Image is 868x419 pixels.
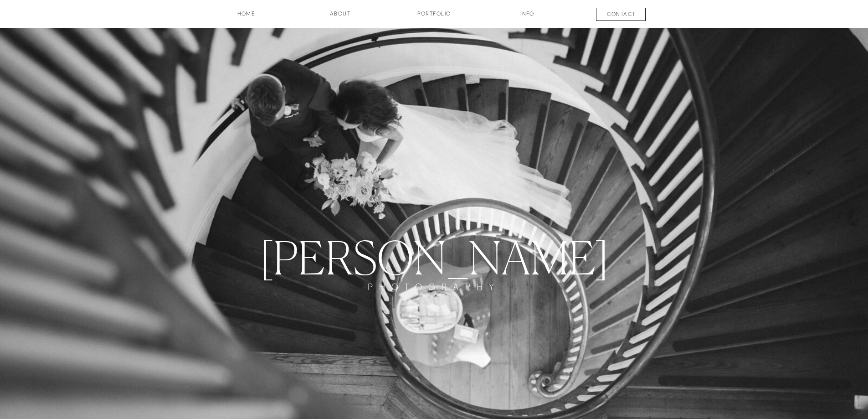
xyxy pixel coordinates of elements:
[240,231,629,281] a: [PERSON_NAME]
[318,10,363,25] a: about
[505,10,550,25] a: INFO
[357,281,512,309] a: PHOTOGRAPHY
[213,10,280,25] a: HOME
[401,10,468,25] a: Portfolio
[588,10,655,21] a: contact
